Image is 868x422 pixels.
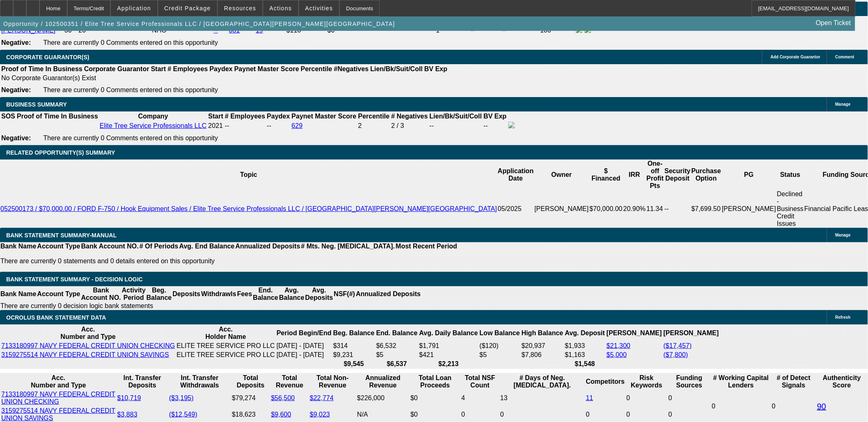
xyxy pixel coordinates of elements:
[278,286,304,302] th: Avg. Balance
[419,325,479,341] th: Avg. Daily Balance
[623,190,646,228] td: 20.90%
[0,257,457,265] p: There are currently 0 statements and 0 details entered on this opportunity
[179,242,235,250] th: Avg. End Balance
[419,351,479,359] td: $421
[43,134,218,141] span: There are currently 0 Comments entered on this opportunity
[37,286,81,302] th: Account Type
[664,190,691,228] td: --
[1,65,83,73] th: Proof of Time In Business
[139,242,179,250] th: # Of Periods
[663,325,719,341] th: [PERSON_NAME]
[1,134,31,141] b: Negative:
[43,86,218,93] span: There are currently 0 Comments entered on this opportunity
[271,374,309,390] th: Total Revenue
[391,113,428,120] b: # Negatives
[3,21,395,27] span: Opportunity / 102500351 / Elite Tree Service Professionals LLC / [GEOGRAPHIC_DATA][PERSON_NAME][G...
[146,286,172,302] th: Beg. Balance
[232,390,270,406] td: $79,274
[484,113,507,120] b: BV Exp
[424,65,447,72] b: BV Exp
[606,325,662,341] th: [PERSON_NAME]
[271,411,291,418] a: $9,600
[461,390,499,406] td: 4
[172,286,201,302] th: Deposits
[117,394,141,401] a: $10,719
[138,113,168,120] b: Company
[151,65,166,72] b: Start
[376,360,418,368] th: $6,537
[1,86,31,93] b: Negative:
[37,242,81,250] th: Account Type
[479,325,520,341] th: Low Balance
[1,391,115,405] a: 7133180997 NAVY FEDERAL CREDIT UNION CHECKING
[691,160,722,190] th: Purchase Option
[410,390,461,406] td: $0
[835,102,851,107] span: Manage
[589,160,623,190] th: $ Financed
[16,112,98,121] th: Proof of Time In Business
[626,374,667,390] th: Risk Keywords
[276,325,332,341] th: Period Begin/End
[176,342,276,350] td: ELITE TREE SERVICE PRO LLC
[263,0,298,16] button: Actions
[210,65,233,72] b: Paydex
[267,121,290,130] td: --
[521,325,564,341] th: High Balance
[479,351,520,359] td: $5
[722,160,777,190] th: PG
[835,233,851,237] span: Manage
[498,160,534,190] th: Application Date
[208,113,223,120] b: Start
[333,286,356,302] th: NSF(#)
[237,286,253,302] th: Fees
[357,394,409,402] div: $226,000
[305,5,333,12] span: Activities
[564,342,605,350] td: $1,933
[534,160,590,190] th: Owner
[169,411,197,418] a: ($12,549)
[835,55,854,59] span: Comment
[521,351,564,359] td: $7,806
[6,149,115,156] span: RELATED OPPORTUNITY(S) SUMMARY
[357,374,409,390] th: Annualized Revenue
[1,351,169,358] a: 3159275514 NAVY FEDERAL CREDIT UNION SAVINGS
[500,374,585,390] th: # Days of Neg. [MEDICAL_DATA].
[225,122,229,129] span: --
[1,39,31,46] b: Negative:
[376,351,418,359] td: $5
[276,342,332,350] td: [DATE] - [DATE]
[164,5,211,12] span: Credit Package
[43,39,218,46] span: There are currently 0 Comments entered on this opportunity
[391,122,428,130] div: 2 / 3
[1,74,451,82] td: No Corporate Guarantor(s) Exist
[1,325,175,341] th: Acc. Number and Type
[711,374,771,390] th: # Working Capital Lenders
[419,360,479,368] th: $2,213
[218,0,262,16] button: Resources
[176,351,276,359] td: ELITE TREE SERVICE PRO LLC
[267,113,290,120] b: Paydex
[356,286,421,302] th: Annualized Deposits
[479,342,520,350] td: ($120)
[508,122,515,128] img: facebook-icon.png
[333,325,375,341] th: Beg. Balance
[771,55,821,59] span: Add Corporate Guarantor
[0,205,497,212] a: 052500173 / $70,000.00 / FORD F-750 / Hook Equipment Sales / Elite Tree Service Professionals LLC...
[626,390,667,406] td: 0
[461,374,499,390] th: Sum of the Total NSF Count and Total Overdraft Fee Count from Ocrolus
[607,342,631,349] a: $21,300
[777,160,804,190] th: Status
[168,374,230,390] th: Int. Transfer Withdrawals
[333,360,375,368] th: $9,545
[276,351,332,359] td: [DATE] - [DATE]
[646,160,664,190] th: One-off Profit Pts
[777,190,804,228] td: Declined - Business Credit Issues
[84,65,149,72] b: Corporate Guarantor
[176,325,276,341] th: Acc. Holder Name
[301,65,332,72] b: Percentile
[835,315,851,320] span: Refresh
[722,190,777,228] td: [PERSON_NAME]
[623,160,646,190] th: IRR
[564,360,605,368] th: $1,548
[564,325,605,341] th: Avg. Deposit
